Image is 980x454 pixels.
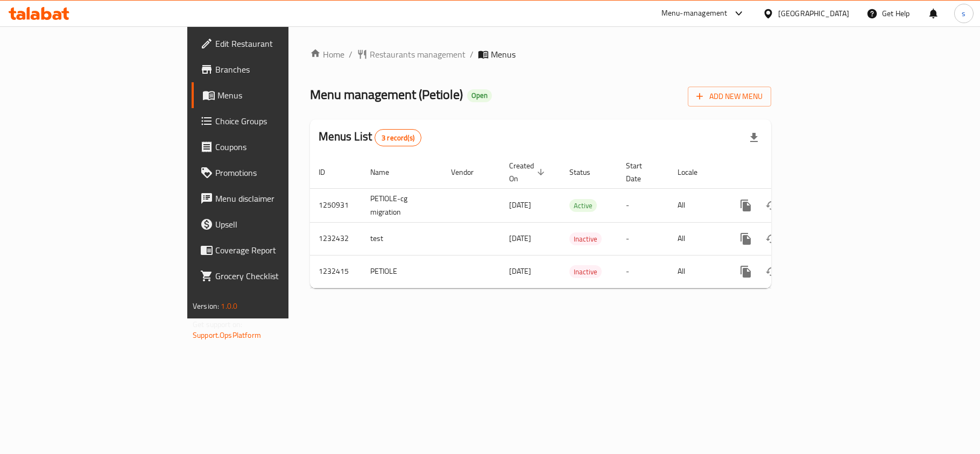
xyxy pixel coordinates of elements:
[215,166,342,179] span: Promotions
[509,159,548,185] span: Created On
[617,222,669,255] td: -
[569,199,597,212] div: Active
[375,133,421,143] span: 3 record(s)
[569,166,604,179] span: Status
[193,317,242,331] span: Get support on:
[375,129,421,146] div: Total records count
[357,48,466,61] a: Restaurants management
[569,232,602,245] div: Inactive
[669,188,724,222] td: All
[569,266,602,278] span: Inactive
[470,48,474,61] li: /
[733,193,759,218] button: more
[215,269,342,282] span: Grocery Checklist
[362,222,442,255] td: test
[741,125,767,151] div: Export file
[759,193,785,218] button: Change Status
[192,160,351,186] a: Promotions
[362,188,442,222] td: PETIOLE-cg migration
[192,31,351,56] a: Edit Restaurant
[192,134,351,160] a: Coupons
[192,186,351,211] a: Menu disclaimer
[192,108,351,134] a: Choice Groups
[569,233,602,245] span: Inactive
[215,37,342,50] span: Edit Restaurant
[192,263,351,289] a: Grocery Checklist
[669,222,724,255] td: All
[215,192,342,205] span: Menu disclaimer
[759,226,785,252] button: Change Status
[192,237,351,263] a: Coverage Report
[192,56,351,82] a: Branches
[221,299,237,313] span: 1.0.0
[193,328,261,342] a: Support.OpsPlatform
[617,255,669,288] td: -
[319,129,421,146] h2: Menus List
[370,48,466,61] span: Restaurants management
[193,299,219,313] span: Version:
[215,218,342,231] span: Upsell
[669,255,724,288] td: All
[759,259,785,285] button: Change Status
[491,48,516,61] span: Menus
[626,159,656,185] span: Start Date
[569,200,597,212] span: Active
[467,89,492,102] div: Open
[617,188,669,222] td: -
[688,87,771,107] button: Add New Menu
[192,211,351,237] a: Upsell
[215,244,342,257] span: Coverage Report
[678,166,711,179] span: Locale
[778,8,849,19] div: [GEOGRAPHIC_DATA]
[192,82,351,108] a: Menus
[370,166,403,179] span: Name
[310,156,845,288] table: enhanced table
[733,226,759,252] button: more
[962,8,965,19] span: s
[509,264,531,278] span: [DATE]
[217,89,342,102] span: Menus
[310,82,463,107] span: Menu management ( Petiole )
[733,259,759,285] button: more
[467,91,492,100] span: Open
[215,140,342,153] span: Coupons
[661,7,728,20] div: Menu-management
[310,48,771,61] nav: breadcrumb
[362,255,442,288] td: PETIOLE
[509,198,531,212] span: [DATE]
[451,166,488,179] span: Vendor
[215,115,342,127] span: Choice Groups
[696,90,763,103] span: Add New Menu
[724,156,845,189] th: Actions
[509,231,531,245] span: [DATE]
[319,166,339,179] span: ID
[215,63,342,76] span: Branches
